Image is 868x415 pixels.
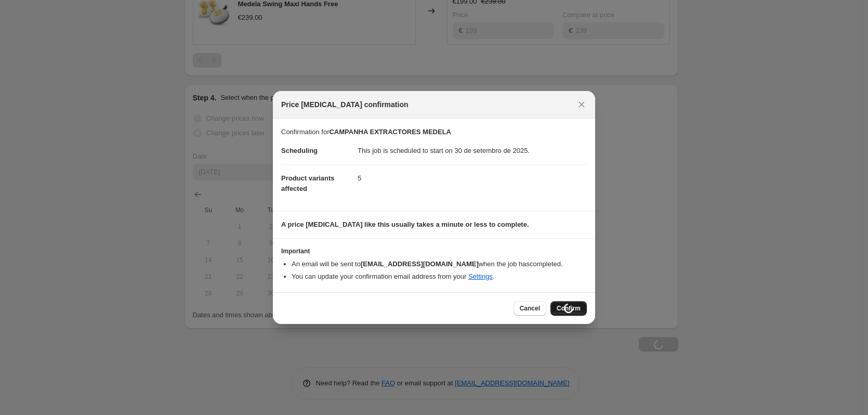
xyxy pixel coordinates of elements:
button: Cancel [514,301,546,316]
span: Scheduling [281,147,318,154]
span: Price [MEDICAL_DATA] confirmation [281,99,409,110]
p: Confirmation for [281,127,587,137]
b: A price [MEDICAL_DATA] like this usually takes a minute or less to complete. [281,221,529,228]
li: You can update your confirmation email address from your . [292,271,587,282]
dd: This job is scheduled to start on 30 de setembro de 2025. [358,137,587,164]
dd: 5 [358,164,587,192]
a: Settings [468,273,493,280]
span: Product variants affected [281,174,335,192]
button: Close [574,97,589,112]
h3: Important [281,247,587,255]
span: Cancel [520,304,540,313]
b: [EMAIL_ADDRESS][DOMAIN_NAME] [361,260,479,268]
li: An email will be sent to when the job has completed . [292,259,587,269]
b: CAMPANHA EXTRACTORES MEDELA [329,128,451,136]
